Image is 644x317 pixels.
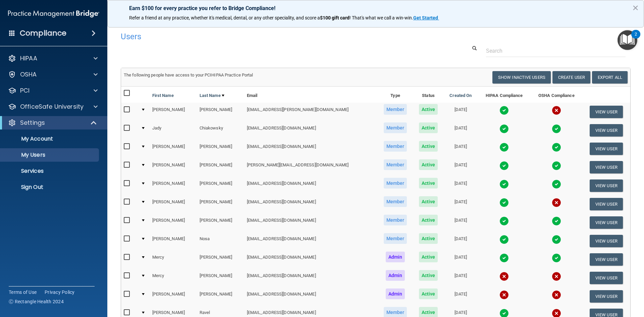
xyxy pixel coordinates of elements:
[152,92,174,100] a: First Name
[632,2,639,13] button: Close
[150,176,197,195] td: [PERSON_NAME]
[592,71,628,84] a: Export All
[386,288,405,299] span: Admin
[386,252,405,262] span: Admin
[419,159,438,170] span: Active
[150,121,197,140] td: Jady
[499,106,509,115] img: tick.e7d51cea.svg
[590,124,623,137] button: View User
[197,140,244,158] td: [PERSON_NAME]
[384,159,407,170] span: Member
[20,87,30,95] p: PCI
[552,272,561,281] img: cross.ca9f0e7f.svg
[419,233,438,244] span: Active
[150,195,197,213] td: [PERSON_NAME]
[350,15,413,20] span: ! That's what we call a win-win.
[499,143,509,152] img: tick.e7d51cea.svg
[590,253,623,266] button: View User
[8,54,98,62] a: HIPAA
[419,196,438,207] span: Active
[499,290,509,300] img: cross.ca9f0e7f.svg
[244,176,377,195] td: [EMAIL_ADDRESS][DOMAIN_NAME]
[499,235,509,244] img: tick.e7d51cea.svg
[419,104,438,115] span: Active
[197,269,244,287] td: [PERSON_NAME]
[590,179,623,192] button: View User
[244,158,377,176] td: [PERSON_NAME][EMAIL_ADDRESS][DOMAIN_NAME]
[197,121,244,140] td: Chiakowsky
[552,106,561,115] img: cross.ca9f0e7f.svg
[443,232,478,250] td: [DATE]
[552,216,561,226] img: tick.e7d51cea.svg
[413,15,438,20] strong: Get Started
[443,269,478,287] td: [DATE]
[384,233,407,244] span: Member
[384,141,407,152] span: Member
[9,289,37,296] a: Terms of Use
[590,106,623,118] button: View User
[8,87,98,95] a: PCI
[197,158,244,176] td: [PERSON_NAME]
[150,140,197,158] td: [PERSON_NAME]
[8,103,98,111] a: OfficeSafe University
[4,168,96,174] p: Services
[590,143,623,155] button: View User
[150,287,197,306] td: [PERSON_NAME]
[197,287,244,306] td: [PERSON_NAME]
[320,15,350,20] strong: $100 gift card
[384,122,407,133] span: Member
[419,252,438,262] span: Active
[443,121,478,140] td: [DATE]
[20,103,84,111] p: OfficeSafe University
[244,269,377,287] td: [EMAIL_ADDRESS][DOMAIN_NAME]
[200,92,224,100] a: Last Name
[552,198,561,207] img: cross.ca9f0e7f.svg
[499,198,509,207] img: tick.e7d51cea.svg
[552,179,561,189] img: tick.e7d51cea.svg
[552,71,590,84] button: Create User
[8,119,97,127] a: Settings
[197,232,244,250] td: Nosa
[618,30,637,50] button: Open Resource Center, 2 new notifications
[590,216,623,229] button: View User
[244,213,377,232] td: [EMAIL_ADDRESS][DOMAIN_NAME]
[197,176,244,195] td: [PERSON_NAME]
[419,215,438,225] span: Active
[552,290,561,300] img: cross.ca9f0e7f.svg
[45,289,75,296] a: Privacy Policy
[499,124,509,134] img: tick.e7d51cea.svg
[8,7,99,20] img: PMB logo
[150,269,197,287] td: Mercy
[4,152,96,158] p: My Users
[244,250,377,269] td: [EMAIL_ADDRESS][DOMAIN_NAME]
[244,140,377,158] td: [EMAIL_ADDRESS][DOMAIN_NAME]
[478,87,531,103] th: HIPAA Compliance
[121,32,414,41] h4: Users
[384,178,407,189] span: Member
[443,195,478,213] td: [DATE]
[129,15,320,20] span: Refer a friend at any practice, whether it's medical, dental, or any other speciality, and score a
[244,87,377,103] th: Email
[244,103,377,121] td: [EMAIL_ADDRESS][PERSON_NAME][DOMAIN_NAME]
[384,196,407,207] span: Member
[552,161,561,170] img: tick.e7d51cea.svg
[150,232,197,250] td: [PERSON_NAME]
[384,104,407,115] span: Member
[590,161,623,173] button: View User
[150,213,197,232] td: [PERSON_NAME]
[443,140,478,158] td: [DATE]
[449,92,472,100] a: Created On
[443,158,478,176] td: [DATE]
[590,198,623,210] button: View User
[386,270,405,281] span: Admin
[384,215,407,225] span: Member
[419,270,438,281] span: Active
[20,29,66,38] h4: Compliance
[413,87,443,103] th: Status
[590,272,623,284] button: View User
[244,232,377,250] td: [EMAIL_ADDRESS][DOMAIN_NAME]
[443,213,478,232] td: [DATE]
[244,195,377,213] td: [EMAIL_ADDRESS][DOMAIN_NAME]
[197,195,244,213] td: [PERSON_NAME]
[419,288,438,299] span: Active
